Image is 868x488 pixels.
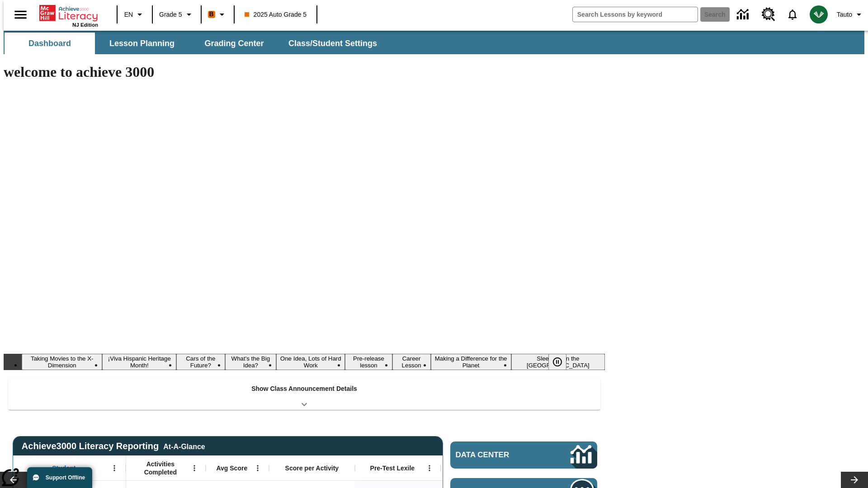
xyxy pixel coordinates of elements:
[251,461,264,475] button: Open Menu
[804,3,833,26] button: Select a new avatar
[188,461,201,475] button: Open Menu
[216,464,247,472] span: Avg Score
[108,461,121,475] button: Open Menu
[276,354,345,370] button: Slide 5 One Idea, Lots of Hard Work
[392,354,431,370] button: Slide 7 Career Lesson
[4,31,864,54] div: SubNavbar
[156,6,198,23] button: Grade: Grade 5, Select a grade
[39,4,98,22] a: Home
[456,450,540,460] span: Data Center
[833,6,868,23] button: Profile/Settings
[27,467,92,488] button: Support Offline
[431,354,511,370] button: Slide 8 Making a Difference for the Planet
[345,354,392,370] button: Slide 6 Pre-release lesson
[39,3,98,28] div: Home
[97,33,187,54] button: Lesson Planning
[781,3,804,26] a: Notifications
[548,354,566,370] button: Pause
[225,354,277,370] button: Slide 4 What's the Big Idea?
[8,379,600,410] div: Show Class Announcement Details
[120,6,149,23] button: Language: EN, Select a language
[52,464,75,472] span: Student
[4,64,605,80] h1: welcome to achieve 3000
[573,7,698,22] input: search field
[245,10,307,19] span: 2025 Auto Grade 5
[756,2,781,27] a: Resource Center, Will open in new tab
[548,354,576,370] div: Pause
[731,2,756,27] a: Data Center
[124,10,133,19] span: EN
[22,354,102,370] button: Slide 1 Taking Movies to the X-Dimension
[22,441,205,451] span: Achieve3000 Literacy Reporting
[204,6,231,23] button: Boost Class color is orange. Change class color
[511,354,605,370] button: Slide 9 Sleepless in the Animal Kingdom
[841,472,868,488] button: Lesson carousel, Next
[810,5,828,23] img: avatar image
[159,10,182,19] span: Grade 5
[285,464,339,472] span: Score per Activity
[72,22,98,28] span: NJ Edition
[163,441,205,451] div: At-A-Glance
[251,384,357,394] p: Show Class Announcement Details
[837,10,852,19] span: Tauto
[131,460,190,476] span: Activities Completed
[5,33,95,54] button: Dashboard
[7,1,34,28] button: Open side menu
[209,9,214,20] span: B
[423,461,436,475] button: Open Menu
[46,474,85,481] span: Support Offline
[102,354,176,370] button: Slide 2 ¡Viva Hispanic Heritage Month!
[370,464,415,472] span: Pre-Test Lexile
[281,33,384,54] button: Class/Student Settings
[450,441,597,469] a: Data Center
[176,354,225,370] button: Slide 3 Cars of the Future?
[4,33,385,54] div: SubNavbar
[189,33,279,54] button: Grading Center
